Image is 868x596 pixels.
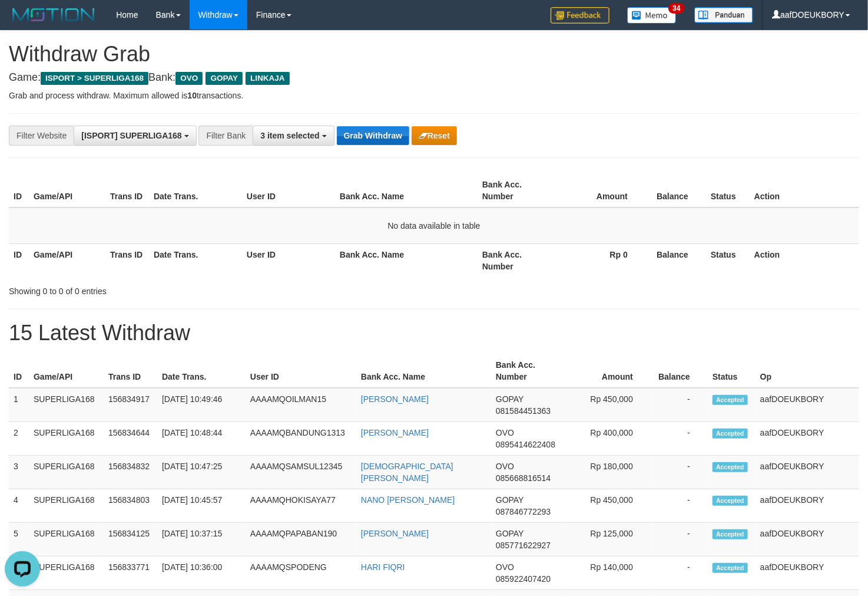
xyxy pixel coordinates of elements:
th: Status [706,243,750,277]
td: - [651,422,708,456]
th: User ID [242,243,335,277]
th: Action [750,243,859,277]
h1: Withdraw Grab [9,42,859,66]
td: Rp 450,000 [564,388,651,422]
div: Showing 0 to 0 of 0 entries [9,281,353,297]
td: Rp 400,000 [564,422,651,456]
td: 156833771 [104,557,157,590]
div: Filter Bank [198,126,253,146]
th: Date Trans. [149,174,242,208]
td: 1 [9,388,29,422]
span: GOPAY [496,529,524,538]
td: AAAAMQBANDUNG1313 [246,422,356,456]
td: - [651,388,708,422]
th: Date Trans. [149,243,242,277]
img: Button%20Memo.svg [627,7,677,24]
td: [DATE] 10:49:46 [157,388,246,422]
td: Rp 140,000 [564,557,651,590]
td: 156834917 [104,388,157,422]
span: OVO [175,72,203,85]
span: 3 item selected [260,131,319,140]
span: ISPORT > SUPERLIGA168 [41,72,148,85]
td: AAAAMQOILMAN15 [246,388,356,422]
td: 3 [9,456,29,489]
td: [DATE] 10:37:15 [157,523,246,557]
span: Copy 087846772293 to clipboard [496,507,551,516]
th: User ID [242,174,335,208]
img: MOTION_logo.png [9,6,98,24]
span: Copy 085668816514 to clipboard [496,473,551,483]
div: Filter Website [9,126,74,146]
td: Rp 180,000 [564,456,651,489]
th: Op [756,354,859,388]
td: [DATE] 10:36:00 [157,557,246,590]
td: SUPERLIGA168 [29,489,104,523]
td: 156834832 [104,456,157,489]
img: Feedback.jpg [551,7,609,24]
th: Bank Acc. Name [335,174,478,208]
td: aafDOEUKBORY [756,557,859,590]
td: SUPERLIGA168 [29,456,104,489]
td: [DATE] 10:47:25 [157,456,246,489]
td: Rp 450,000 [564,489,651,523]
th: Bank Acc. Number [491,354,564,388]
th: Game/API [29,243,105,277]
span: OVO [496,562,514,572]
td: aafDOEUKBORY [756,388,859,422]
span: Accepted [713,563,748,573]
span: Copy 085922407420 to clipboard [496,574,551,584]
td: AAAAMQSAMSUL12345 [246,456,356,489]
h4: Game: Bank: [9,72,859,84]
span: Accepted [713,462,748,472]
td: 4 [9,489,29,523]
th: Amount [554,174,645,208]
th: Amount [564,354,651,388]
a: HARI FIQRI [361,562,405,572]
td: - [651,456,708,489]
a: [PERSON_NAME] [361,428,429,437]
th: Game/API [29,354,104,388]
td: aafDOEUKBORY [756,489,859,523]
button: [ISPORT] SUPERLIGA168 [74,126,196,146]
td: [DATE] 10:45:57 [157,489,246,523]
span: Accepted [713,395,748,405]
th: Game/API [29,174,105,208]
span: OVO [496,428,514,437]
th: ID [9,354,29,388]
td: [DATE] 10:48:44 [157,422,246,456]
th: User ID [246,354,356,388]
td: SUPERLIGA168 [29,557,104,590]
th: Date Trans. [157,354,246,388]
span: Copy 0895414622408 to clipboard [496,440,555,449]
button: Open LiveChat chat widget [5,5,40,40]
span: [ISPORT] SUPERLIGA168 [81,131,181,140]
th: Status [708,354,756,388]
span: Accepted [713,529,748,539]
td: aafDOEUKBORY [756,422,859,456]
td: 156834803 [104,489,157,523]
span: GOPAY [496,394,524,404]
span: Copy 081584451363 to clipboard [496,406,551,416]
button: 3 item selected [253,126,334,146]
span: Accepted [713,496,748,506]
h1: 15 Latest Withdraw [9,321,859,345]
th: Status [706,174,750,208]
a: NANO [PERSON_NAME] [361,495,455,505]
span: Accepted [713,429,748,439]
strong: 10 [187,91,197,100]
td: No data available in table [9,208,859,244]
td: 156834644 [104,422,157,456]
button: Reset [412,126,457,145]
th: Bank Acc. Name [335,243,478,277]
td: aafDOEUKBORY [756,523,859,557]
td: 5 [9,523,29,557]
span: Copy 085771622927 to clipboard [496,541,551,550]
th: Trans ID [105,243,149,277]
a: [PERSON_NAME] [361,394,429,404]
td: SUPERLIGA168 [29,388,104,422]
th: Balance [645,174,706,208]
th: Trans ID [104,354,157,388]
span: LINKAJA [246,72,290,85]
th: Trans ID [105,174,149,208]
td: SUPERLIGA168 [29,523,104,557]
